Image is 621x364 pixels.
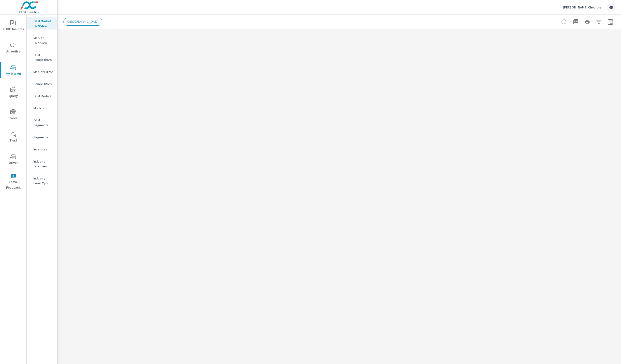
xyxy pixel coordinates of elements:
span: Advertise [2,43,25,54]
div: OEM Market Overview [27,17,57,30]
button: Print Report [582,17,592,27]
div: Competitors [27,80,57,88]
p: Competitors [33,82,53,86]
span: Tools [2,109,25,121]
div: Inventory [27,146,57,153]
p: OEM Market Overview [33,19,53,28]
div: nav menu [0,15,26,193]
p: OEM Competitors [33,52,53,62]
p: Models [33,106,53,111]
div: OEM Models [27,92,57,100]
button: "Export Report to PDF" [571,17,580,27]
p: Industry Fixed Ops [33,176,53,186]
span: PURE Insights [2,20,25,32]
span: Tier2 [2,132,25,143]
p: Segments [33,135,53,140]
div: Industry Overview [27,158,57,170]
span: Driver [2,154,25,166]
button: Select Date Range [606,17,615,27]
span: Leave Feedback [2,173,25,191]
div: Segments [27,134,57,141]
p: Market Editor [33,69,53,74]
div: Market Overview [27,34,57,46]
div: OEM Competitors [27,51,57,63]
p: Inventory [33,147,53,152]
p: [PERSON_NAME] Chevrolet [563,5,603,9]
div: MR [606,3,615,12]
p: OEM Segments [33,118,53,127]
span: My Market [2,65,25,77]
div: OEM Segments [27,117,57,129]
button: Apply Filters [594,17,604,27]
p: Industry Overview [33,159,53,169]
span: [GEOGRAPHIC_DATA] [64,20,102,23]
span: Query [2,87,25,99]
div: Industry Fixed Ops [27,175,57,187]
p: OEM Models [33,94,53,98]
p: Market Overview [33,36,53,45]
div: Models [27,104,57,112]
div: Market Editor [27,68,57,75]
